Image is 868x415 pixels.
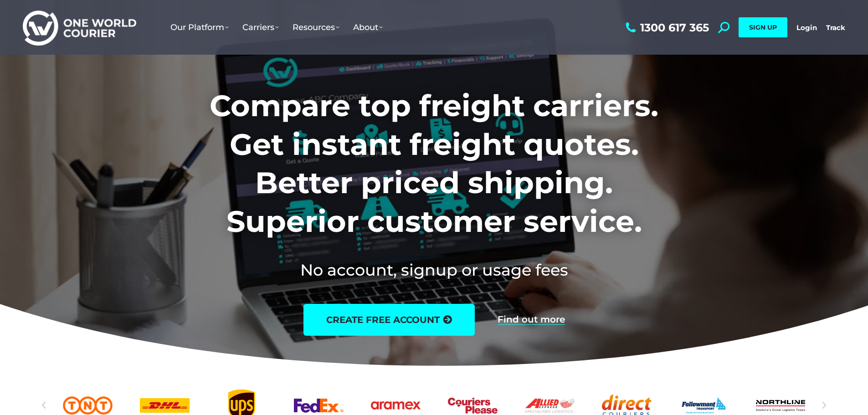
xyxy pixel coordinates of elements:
a: Carriers [236,13,286,41]
a: Track [826,23,845,32]
a: create free account [303,304,475,336]
a: About [346,13,390,41]
span: SIGN UP [749,23,777,31]
span: Carriers [242,22,279,32]
span: Our Platform [170,22,229,32]
a: 1300 617 365 [623,22,709,33]
span: About [353,22,383,32]
h1: Compare top freight carriers. Get instant freight quotes. Better priced shipping. Superior custom... [149,87,719,241]
a: Find out more [498,315,565,325]
img: One World Courier [23,9,136,46]
a: Login [796,23,817,32]
a: Resources [286,13,346,41]
a: SIGN UP [739,17,787,37]
a: Our Platform [164,13,236,41]
span: Resources [293,22,339,32]
h2: No account, signup or usage fees [149,259,719,281]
